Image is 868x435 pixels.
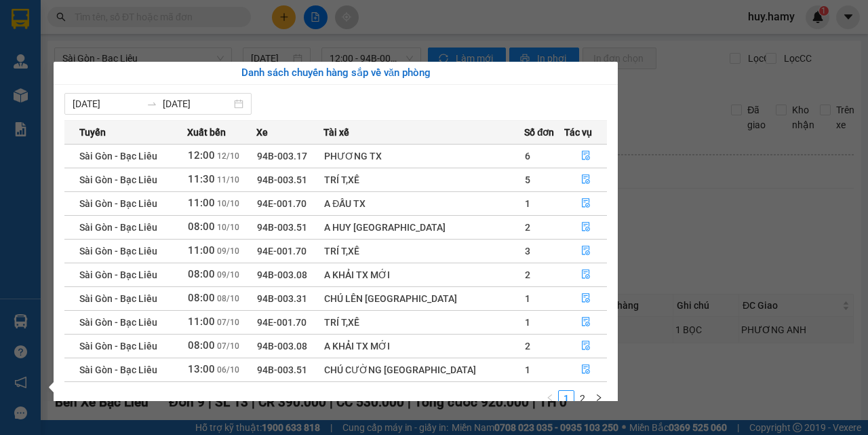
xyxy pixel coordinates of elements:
[565,193,606,214] button: file-done
[324,220,524,235] div: A HUY [GEOGRAPHIC_DATA]
[565,288,606,309] button: file-done
[79,151,157,162] span: Sài Gòn - Bạc Liêu
[257,269,307,280] span: 94B-003.08
[558,390,574,406] li: 1
[324,149,524,164] div: PHƯƠNG TX
[73,96,141,111] input: Từ ngày
[546,394,554,402] span: left
[146,98,157,109] span: to
[565,145,606,167] button: file-done
[525,364,530,375] span: 1
[257,341,307,352] span: 94B-003.08
[565,169,606,191] button: file-done
[324,196,524,211] div: A ĐẤU TX
[79,246,157,257] span: Sài Gòn - Bạc Liêu
[324,362,524,377] div: CHÚ CƯỜNG [GEOGRAPHIC_DATA]
[79,317,157,328] span: Sài Gòn - Bạc Liêu
[257,317,307,328] span: 94E-001.70
[217,151,239,161] span: 12/10
[188,221,215,233] span: 08:00
[163,96,231,111] input: Đến ngày
[581,246,591,257] span: file-done
[525,222,530,233] span: 2
[525,269,530,280] span: 2
[581,293,591,304] span: file-done
[79,174,157,185] span: Sài Gòn - Bạc Liêu
[324,315,524,330] div: TRÍ T,XẾ
[79,364,157,375] span: Sài Gòn - Bạc Liêu
[581,222,591,233] span: file-done
[565,264,606,286] button: file-done
[581,174,591,185] span: file-done
[217,341,239,351] span: 07/10
[257,364,307,375] span: 94B-003.51
[188,197,215,209] span: 11:00
[217,365,239,375] span: 06/10
[188,292,215,304] span: 08:00
[188,173,215,185] span: 11:30
[257,246,307,257] span: 94E-001.70
[581,364,591,375] span: file-done
[257,198,307,209] span: 94E-001.70
[525,198,530,209] span: 1
[188,339,215,352] span: 08:00
[217,294,239,303] span: 08/10
[324,267,524,282] div: A KHẢI TX MỚI
[525,293,530,304] span: 1
[257,222,307,233] span: 94B-003.51
[64,65,607,81] div: Danh sách chuyến hàng sắp về văn phòng
[574,390,591,406] li: 2
[524,125,555,140] span: Số đơn
[79,125,106,140] span: Tuyến
[581,269,591,280] span: file-done
[217,270,239,280] span: 09/10
[565,311,606,333] button: file-done
[188,149,215,162] span: 12:00
[217,223,239,232] span: 10/10
[188,244,215,257] span: 11:00
[324,339,524,354] div: A KHẢI TX MỚI
[581,151,591,162] span: file-done
[257,151,307,162] span: 94B-003.17
[559,391,574,406] a: 1
[79,222,157,233] span: Sài Gòn - Bạc Liêu
[217,318,239,327] span: 07/10
[591,390,607,406] button: right
[256,125,268,140] span: Xe
[525,317,530,328] span: 1
[79,269,157,280] span: Sài Gòn - Bạc Liêu
[188,363,215,375] span: 13:00
[217,175,239,185] span: 11/10
[581,341,591,352] span: file-done
[575,391,590,406] a: 2
[565,240,606,262] button: file-done
[217,246,239,256] span: 09/10
[565,335,606,357] button: file-done
[187,125,226,140] span: Xuất bến
[542,390,558,406] button: left
[591,390,607,406] li: Next Page
[257,174,307,185] span: 94B-003.51
[525,246,530,257] span: 3
[188,316,215,328] span: 11:00
[525,151,530,162] span: 6
[581,317,591,328] span: file-done
[217,199,239,208] span: 10/10
[146,98,157,109] span: swap-right
[324,291,524,306] div: CHÚ LÊN [GEOGRAPHIC_DATA]
[595,394,603,402] span: right
[323,125,349,140] span: Tài xế
[581,198,591,209] span: file-done
[79,341,157,352] span: Sài Gòn - Bạc Liêu
[564,125,592,140] span: Tác vụ
[188,268,215,280] span: 08:00
[79,198,157,209] span: Sài Gòn - Bạc Liêu
[79,293,157,304] span: Sài Gòn - Bạc Liêu
[324,172,524,187] div: TRÍ T,XẾ
[324,244,524,259] div: TRÍ T,XẾ
[257,293,307,304] span: 94B-003.31
[525,341,530,352] span: 2
[542,390,558,406] li: Previous Page
[525,174,530,185] span: 5
[565,359,606,381] button: file-done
